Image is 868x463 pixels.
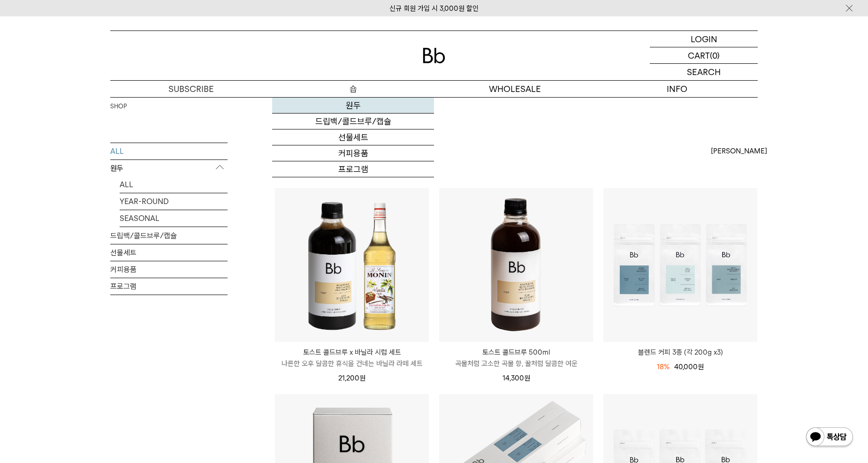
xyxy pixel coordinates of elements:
a: ALL [110,143,228,159]
p: 토스트 콜드브루 x 바닐라 시럽 세트 [275,347,429,358]
p: 곡물처럼 고소한 곡물 향, 꿀처럼 달콤한 여운 [439,358,593,369]
a: 신규 회원 가입 시 3,000원 할인 [389,4,479,13]
a: 블렌드 커피 3종 (각 200g x3) [603,347,757,358]
a: 선물세트 [110,244,228,261]
p: 원두 [110,160,228,177]
a: 드립백/콜드브루/캡슐 [272,114,434,129]
a: YEAR-ROUND [120,193,228,210]
div: 18% [657,361,670,372]
a: 토스트 콜드브루 x 바닐라 시럽 세트 나른한 오후 달콤한 휴식을 건네는 바닐라 라떼 세트 [275,347,429,369]
p: CART [688,47,710,63]
a: 숍 [272,81,434,97]
span: [PERSON_NAME] [711,145,767,157]
p: SEARCH [687,64,721,80]
a: ALL [120,176,228,193]
img: 토스트 콜드브루 x 바닐라 시럽 세트 [275,188,429,342]
span: 40,000 [674,363,704,371]
span: 원 [524,374,530,382]
p: WHOLESALE [434,81,596,97]
a: SEASONAL [120,210,228,227]
img: 토스트 콜드브루 500ml [439,188,593,342]
a: LOGIN [650,31,758,47]
span: 21,200 [338,374,365,382]
a: 선물세트 [272,129,434,145]
a: 커피용품 [110,261,228,278]
a: 커피용품 [272,145,434,161]
img: 블렌드 커피 3종 (각 200g x3) [603,188,757,342]
a: 프로그램 [272,161,434,177]
p: INFO [596,81,758,97]
a: SUBSCRIBE [110,81,272,97]
a: CART (0) [650,47,758,64]
span: 원 [698,363,704,371]
a: 드립백/콜드브루/캡슐 [110,228,228,244]
img: 카카오톡 채널 1:1 채팅 버튼 [805,426,854,449]
span: 14,300 [503,374,530,382]
a: 원두 [272,98,434,114]
a: SHOP [110,102,127,111]
p: 토스트 콜드브루 500ml [439,347,593,358]
p: 나른한 오후 달콤한 휴식을 건네는 바닐라 라떼 세트 [275,358,429,369]
a: 토스트 콜드브루 500ml 곡물처럼 고소한 곡물 향, 꿀처럼 달콤한 여운 [439,347,593,369]
p: LOGIN [691,31,717,47]
a: 프로그램 [110,278,228,295]
img: 로고 [423,48,445,63]
p: (0) [710,47,720,63]
span: 원 [359,374,365,382]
